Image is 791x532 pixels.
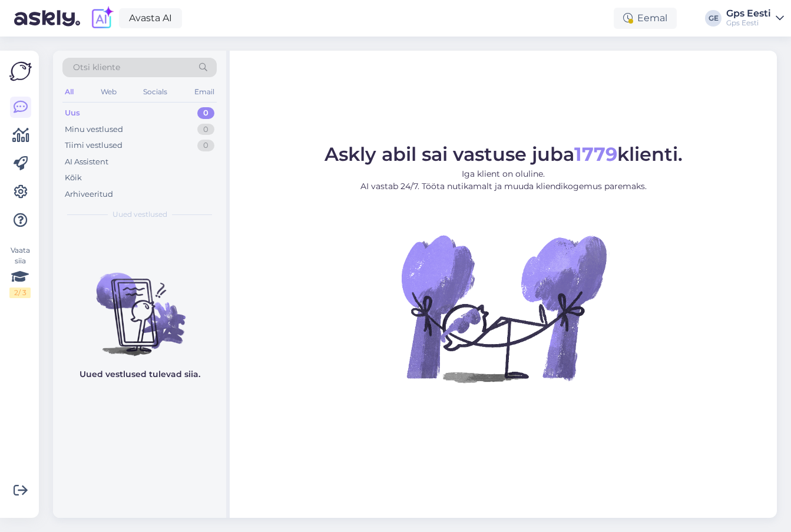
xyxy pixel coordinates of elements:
[119,8,182,28] a: Avasta AI
[65,189,113,200] div: Arhiveeritud
[65,124,123,136] div: Minu vestlused
[197,124,214,136] div: 0
[73,61,120,74] span: Otsi kliente
[9,245,31,298] div: Vaata siia
[726,9,784,28] a: Gps EestiGps Eesti
[726,18,771,28] div: Gps Eesti
[192,84,217,100] div: Email
[53,252,226,358] img: No chats
[65,156,108,168] div: AI Assistent
[112,209,167,220] span: Uued vestlused
[197,140,214,151] div: 0
[325,168,683,193] p: Iga klient on oluline. AI vastab 24/7. Tööta nutikamalt ja muuda kliendikogemus paremaks.
[141,84,170,100] div: Socials
[90,6,114,31] img: explore-ai
[80,368,200,381] p: Uued vestlused tulevad siia.
[197,107,214,119] div: 0
[65,172,82,184] div: Kõik
[9,60,32,82] img: Askly Logo
[62,84,76,100] div: All
[98,84,119,100] div: Web
[574,143,617,166] b: 1779
[325,143,683,166] span: Askly abil sai vastuse juba klienti.
[726,9,771,18] div: Gps Eesti
[614,8,677,29] div: Eemal
[65,107,80,119] div: Uus
[65,140,123,151] div: Tiimi vestlused
[705,10,722,27] div: GE
[398,202,610,414] img: No Chat active
[9,288,31,298] div: 2 / 3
